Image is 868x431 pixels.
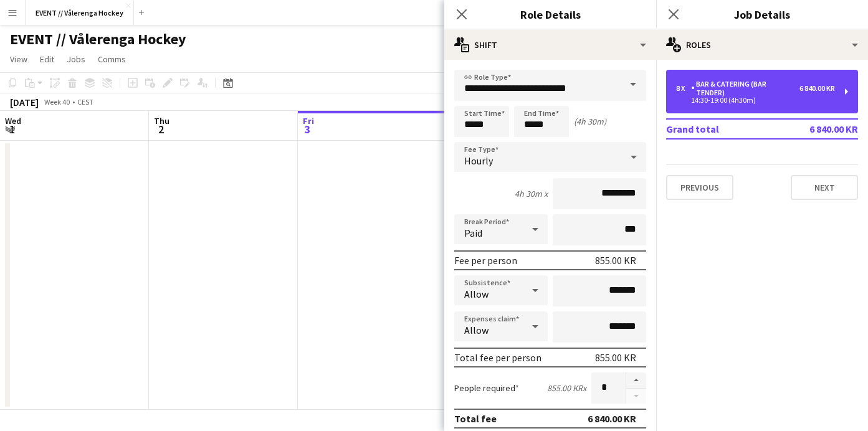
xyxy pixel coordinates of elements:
[666,119,780,139] td: Grand total
[67,54,85,65] span: Jobs
[444,6,656,22] h3: Role Details
[454,412,497,425] div: Total fee
[464,154,493,167] span: Hourly
[454,351,541,364] div: Total fee per person
[35,51,59,67] a: Edit
[40,54,54,65] span: Edit
[780,119,858,139] td: 6 840.00 KR
[656,30,868,60] div: Roles
[303,115,314,126] span: Fri
[588,412,636,425] div: 6 840.00 KR
[595,254,636,267] div: 855.00 KR
[444,30,656,60] div: Shift
[464,288,489,300] span: Allow
[301,122,314,136] span: 3
[676,97,835,103] div: 14:30-19:00 (4h30m)
[5,115,21,126] span: Wed
[10,30,186,49] h1: EVENT // Vålerenga Hockey
[454,254,517,267] div: Fee per person
[454,382,519,394] label: People required
[10,96,39,108] div: [DATE]
[154,115,169,126] span: Thu
[464,227,482,239] span: Paid
[26,1,134,25] button: EVENT // Vålerenga Hockey
[62,51,90,67] a: Jobs
[676,84,691,93] div: 8 x
[464,324,489,336] span: Allow
[799,84,835,93] div: 6 840.00 KR
[595,351,636,364] div: 855.00 KR
[666,175,733,200] button: Previous
[547,382,586,394] div: 855.00 KR x
[574,116,606,127] div: (4h 30m)
[3,122,21,136] span: 1
[691,80,799,97] div: Bar & Catering (Bar Tender)
[791,175,858,200] button: Next
[152,122,169,136] span: 2
[10,54,27,65] span: View
[5,51,32,67] a: View
[77,97,93,107] div: CEST
[515,188,548,199] div: 4h 30m x
[98,54,126,65] span: Comms
[626,372,646,389] button: Increase
[93,51,131,67] a: Comms
[656,6,868,22] h3: Job Details
[41,97,72,107] span: Week 40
